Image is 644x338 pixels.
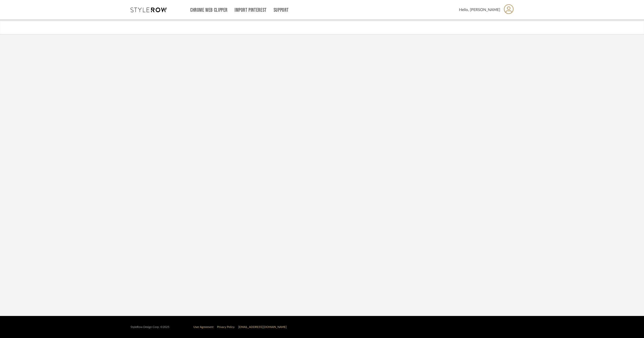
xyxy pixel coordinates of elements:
[235,8,267,12] a: Import Pinterest
[217,326,235,328] a: Privacy Policy
[459,7,500,13] span: Hello, [PERSON_NAME]
[131,325,169,329] div: StyleRow Design Corp. ©2025
[190,8,228,12] a: Chrome Web Clipper
[238,326,287,328] a: [EMAIL_ADDRESS][DOMAIN_NAME]
[274,8,289,12] a: Support
[193,326,213,328] a: User Agreement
